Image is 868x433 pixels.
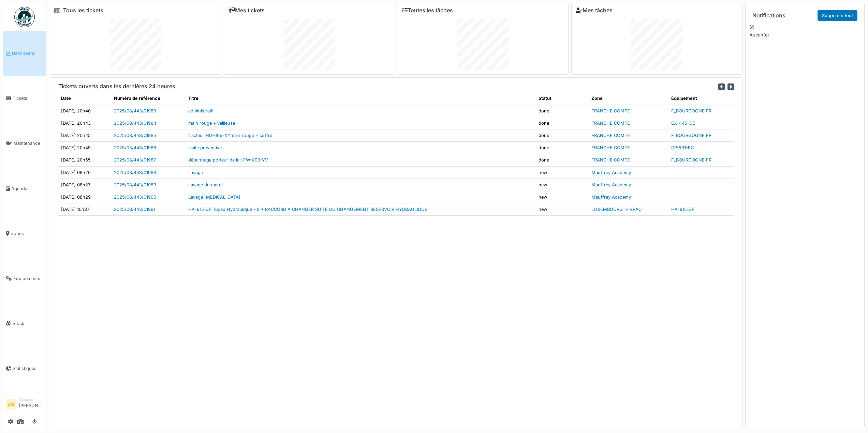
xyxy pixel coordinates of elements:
th: Date [58,92,111,105]
td: [DATE] 20h55 [58,154,111,166]
a: 2025/08/443/01991 [114,207,155,212]
th: Zone [589,92,668,105]
a: 2025/08/443/01987 [114,157,156,163]
p: Aucun(e) [750,32,860,38]
a: Lavage [188,170,203,175]
th: Numéro de référence [111,92,186,105]
a: Maintenance [3,121,46,166]
td: new [536,191,589,203]
a: DP-591-FG [671,145,694,150]
a: HA-815-ZF [671,207,694,212]
li: SM [6,399,16,409]
a: Tous les tickets [63,7,103,14]
h6: Tickets ouverts dans les dernières 24 heures [58,83,175,90]
a: FRANCHE COMTE [591,157,630,163]
div: Manager [19,397,43,402]
td: done [536,154,589,166]
a: EX-445-DE [671,121,695,126]
a: Tickets [3,76,46,121]
a: FRANCHE COMTE [591,108,630,113]
a: tracteur HD-606-XYmain rouge + coffre [188,133,272,138]
span: Agenda [11,185,43,192]
a: 2025/08/443/01989 [114,182,156,187]
a: F_BOURGOGNE FR [671,108,711,113]
td: new [536,179,589,191]
td: new [536,166,589,179]
a: FRANCHE COMTE [591,145,630,150]
a: Supprimer tout [818,10,857,21]
td: [DATE] 20h43 [58,117,111,129]
a: FRANCHE COMTE [591,121,630,126]
a: Toutes les tâches [402,7,453,14]
span: Stock [13,320,43,327]
td: [DATE] 08h27 [58,179,111,191]
a: administratif [188,108,214,113]
a: Équipements [3,256,46,301]
a: LUXEMBOURG -> VRAC [591,207,642,212]
a: FRANCHE COMTE [591,133,630,138]
a: Mes tickets [228,7,265,14]
a: dépannage porteur de lait FW-893-YV [188,157,268,163]
td: done [536,105,589,117]
td: [DATE] 08h29 [58,191,111,203]
a: 2025/08/443/01983 [114,108,156,113]
td: [DATE] 20h49 [58,142,111,154]
a: 2025/08/443/01986 [114,145,156,150]
a: Lavage [MEDICAL_DATA] [188,195,240,200]
td: done [536,142,589,154]
span: Maintenance [13,140,43,146]
span: Dashboard [12,50,43,57]
h6: Notifications [752,12,785,19]
td: [DATE] 08h26 [58,166,111,179]
a: Zones [3,211,46,256]
a: SM Manager[PERSON_NAME] [6,397,43,413]
a: Stock [3,301,46,346]
span: Zones [11,230,43,237]
td: [DATE] 20h45 [58,129,111,141]
li: [PERSON_NAME] [19,397,43,412]
td: [DATE] 20h40 [58,105,111,117]
a: F_BOURGOGNE FR [671,157,711,163]
a: Mes tâches [576,7,613,14]
td: done [536,129,589,141]
a: HA-815-ZF Tuyau Hydraulique HS + RACCORD A CHANGER SUITE DU CHANGEMENT RESERVOIR HYDRAULIQUE [188,207,427,212]
a: F_BOURGOGNE FR [671,133,711,138]
th: Statut [536,92,589,105]
a: Mauffrey Academy [591,195,631,200]
a: Mauffrey Academy [591,182,631,187]
td: [DATE] 10h37 [58,203,111,216]
td: new [536,203,589,216]
td: done [536,117,589,129]
a: Lavage du mardi [188,182,223,187]
span: Tickets [13,95,43,102]
a: Dashboard [3,31,46,76]
a: 2025/08/443/01988 [114,170,156,175]
a: main rouge + veilleuse [188,121,235,126]
a: Statistiques [3,346,46,391]
span: Équipements [13,275,43,282]
th: Titre [186,92,536,105]
a: Mauffrey Academy [591,170,631,175]
a: 2025/08/443/01990 [114,195,156,200]
th: Équipement [668,92,734,105]
span: Statistiques [13,365,43,372]
a: 2025/08/443/01984 [114,121,156,126]
img: Badge_color-CXgf-gQk.svg [14,7,35,27]
a: 2025/08/443/01985 [114,133,156,138]
a: Agenda [3,166,46,211]
a: visite préventive [188,145,222,150]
